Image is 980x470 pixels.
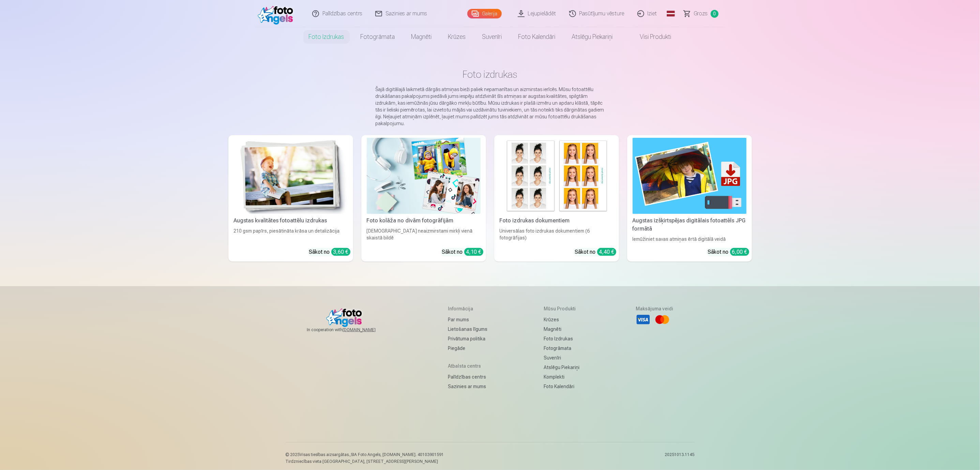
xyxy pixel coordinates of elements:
[636,305,673,312] h5: Maksājuma veidi
[231,217,350,225] div: Augstas kvalitātes fotoattēlu izdrukas
[510,27,564,46] a: Foto kalendāri
[448,372,488,382] a: Palīdzības centrs
[694,10,708,18] span: Grozs
[655,312,670,327] li: Mastercard
[367,138,481,214] img: Foto kolāža no divām fotogrāfijām
[730,248,749,256] div: 6,00 €
[286,452,444,457] p: © 2025 Visas tiesības aizsargātas. ,
[544,315,579,324] a: Krūzes
[464,248,483,256] div: 4,10 €
[544,334,579,343] a: Foto izdrukas
[630,217,749,233] div: Augstas izšķirtspējas digitālais fotoattēls JPG formātā
[234,138,348,214] img: Augstas kvalitātes fotoattēlu izdrukas
[627,135,752,262] a: Augstas izšķirtspējas digitālais fotoattēls JPG formātāAugstas izšķirtspējas digitālais fotoattēl...
[544,353,579,363] a: Suvenīri
[467,9,502,18] a: Galerija
[630,236,749,243] div: Iemūžiniet savas atmiņas ērtā digitālā veidā
[364,217,483,225] div: Foto kolāža no divām fotogrāfijām
[351,452,444,457] span: SIA Foto Angels, [DOMAIN_NAME]. 40103901591
[343,327,392,333] a: [DOMAIN_NAME]
[301,27,352,46] a: Foto izdrukas
[544,305,579,312] h5: Mūsu produkti
[361,135,486,262] a: Foto kolāža no divām fotogrāfijāmFoto kolāža no divām fotogrāfijām[DEMOGRAPHIC_DATA] neaizmirstam...
[544,382,579,391] a: Foto kalendāri
[448,334,488,343] a: Privātuma politika
[448,382,488,391] a: Sazinies ar mums
[708,248,749,256] div: Sākot no
[442,248,483,256] div: Sākot no
[307,327,392,333] span: In cooperation with
[544,343,579,353] a: Fotogrāmata
[376,86,605,127] p: Šajā digitālajā laikmetā dārgās atmiņas bieži paliek nepamanītas un aizmirstas ierīcēs. Mūsu foto...
[497,227,616,243] div: Universālas foto izdrukas dokumentiem (6 fotogrāfijas)
[286,459,444,464] p: Tirdzniecības vieta [GEOGRAPHIC_DATA], [STREET_ADDRESS][PERSON_NAME]
[494,135,619,262] a: Foto izdrukas dokumentiemFoto izdrukas dokumentiemUniversālas foto izdrukas dokumentiem (6 fotogr...
[636,312,651,327] li: Visa
[364,227,483,243] div: [DEMOGRAPHIC_DATA] neaizmirstami mirkļi vienā skaistā bildē
[497,217,616,225] div: Foto izdrukas dokumentiem
[711,10,719,18] span: 0
[228,135,353,262] a: Augstas kvalitātes fotoattēlu izdrukasAugstas kvalitātes fotoattēlu izdrukas210 gsm papīrs, piesā...
[403,27,440,46] a: Magnēti
[500,138,614,214] img: Foto izdrukas dokumentiem
[474,27,510,46] a: Suvenīri
[564,27,621,46] a: Atslēgu piekariņi
[544,363,579,372] a: Atslēgu piekariņi
[440,27,474,46] a: Krūzes
[309,248,350,256] div: Sākot no
[448,363,488,369] h5: Atbalsta centrs
[597,248,616,256] div: 4,40 €
[448,324,488,334] a: Lietošanas līgums
[234,68,747,80] h1: Foto izdrukas
[621,27,680,46] a: Visi produkti
[544,324,579,334] a: Magnēti
[258,3,297,25] img: /fa1
[665,452,695,464] p: 20251013.1145
[448,305,488,312] h5: Informācija
[352,27,403,46] a: Fotogrāmata
[575,248,616,256] div: Sākot no
[331,248,350,256] div: 3,60 €
[448,343,488,353] a: Piegāde
[448,315,488,324] a: Par mums
[544,372,579,382] a: Komplekti
[231,227,350,243] div: 210 gsm papīrs, piesātināta krāsa un detalizācija
[633,138,747,214] img: Augstas izšķirtspējas digitālais fotoattēls JPG formātā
